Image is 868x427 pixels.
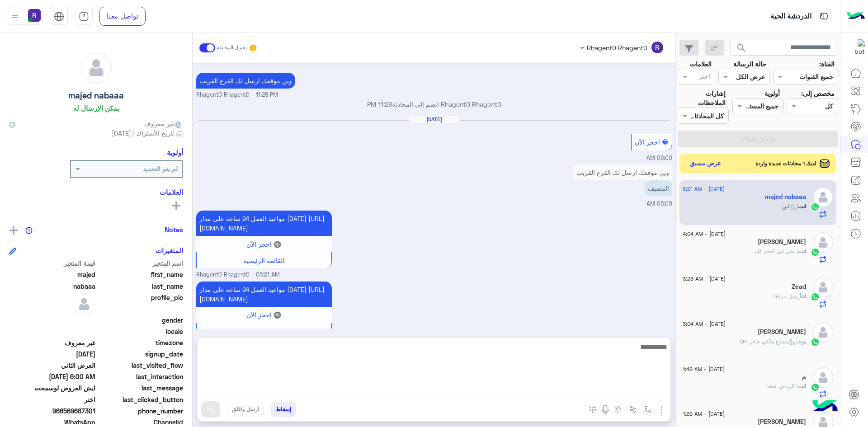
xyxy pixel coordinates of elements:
[699,71,712,83] div: اختر
[97,349,184,359] span: signup_date
[97,338,184,347] span: timezone
[758,328,806,336] h5: محسن
[97,383,184,393] span: last_message
[764,89,780,98] label: أولوية
[678,131,838,147] button: تطبيق الفلاتر
[847,7,865,26] img: Logo
[646,200,672,207] span: 06:00 AM
[766,383,798,389] span: الرياض فقظ
[206,405,215,414] img: send message
[144,119,183,128] span: غير معروف
[656,404,667,415] img: send attachment
[9,372,95,381] span: 2025-08-24T03:00:35.6083541Z
[731,40,753,59] button: search
[811,292,820,301] img: WhatsApp
[54,11,64,22] img: tab
[97,293,184,314] span: profile_pic
[97,315,184,325] span: gender
[9,270,95,279] span: majed
[770,10,811,23] p: الدردشة الحية
[79,11,89,22] img: tab
[97,270,184,279] span: first_name
[409,116,459,122] h6: [DATE]
[600,404,611,415] img: send voice note
[813,232,833,253] img: defaultAdmin.png
[9,327,95,336] span: null
[73,104,119,112] h6: يمكن الإرسال له
[644,406,651,413] img: select flow
[9,418,95,427] span: 2
[797,338,806,345] span: بوت
[614,406,622,413] img: create order
[813,322,833,343] img: defaultAdmin.png
[9,395,95,404] span: اختر
[9,11,20,22] img: profile
[167,148,183,156] h6: أولوية
[243,327,284,335] span: القائمة الرئيسية
[199,215,325,232] span: مواعيد العمل 24 ساعة علي مدار [DATE] [URL][DOMAIN_NAME]
[758,238,806,246] h5: Mohamed Abou Bakr
[755,160,816,168] span: لديك 1 محادثات جديدة واردة
[9,282,95,291] span: nabaaa
[686,157,725,170] button: عرض مسبق
[849,39,865,56] img: 322853014244696
[736,42,747,53] span: search
[813,187,833,207] img: defaultAdmin.png
[367,100,392,108] span: 11:28 PM
[73,293,95,315] img: defaultAdmin.png
[683,275,726,283] span: [DATE] - 3:23 AM
[9,226,18,235] img: add
[683,410,725,418] span: [DATE] - 1:29 AM
[646,155,672,161] span: 06:00 AM
[243,257,284,264] span: القائمة الرئيسية
[199,286,325,303] span: مواعيد العمل 24 ساعة علي مدار [DATE] [URL][DOMAIN_NAME]
[9,383,95,393] span: ايش العروض لوسمحت
[196,271,280,279] span: Rhagent0 Rhagent0 - 06:21 AM
[782,203,798,210] span: : لبن
[196,73,295,89] p: 23/8/2025, 11:28 PM
[801,89,835,98] label: مخصص إلى:
[811,202,820,211] img: WhatsApp
[683,365,725,373] span: [DATE] - 1:42 AM
[809,391,841,422] img: hulul-logo.png
[813,367,833,388] img: defaultAdmin.png
[611,402,626,417] button: create order
[811,338,820,347] img: WhatsApp
[97,418,184,427] span: ChannelId
[589,406,596,413] img: make a call
[813,277,833,297] img: defaultAdmin.png
[774,293,802,300] span: أرسل مرفقًا
[97,395,184,404] span: last_clicked_button
[740,338,797,345] span: : مساج ملكي فاخر VIP
[626,402,641,417] button: Trigger scenario
[9,188,183,196] h6: العلامات
[28,9,41,22] img: userImage
[9,258,95,268] span: قيمة المتغير
[755,248,798,254] span: متي تبي احجز لك
[9,338,95,347] span: غير معروف
[683,320,726,328] span: [DATE] - 3:04 AM
[683,185,725,193] span: [DATE] - 6:21 AM
[9,406,95,416] span: 966569687301
[112,128,174,138] span: تاريخ الأشتراك : [DATE]
[75,7,93,26] a: tab
[765,193,806,201] h5: majed nabaaa
[635,138,668,146] span: � احجز الآن
[818,10,830,22] img: tab
[573,164,672,180] p: 24/8/2025, 6:00 AM
[798,248,806,254] span: انت
[217,44,247,52] small: تحويل المحادثة
[683,230,726,238] span: [DATE] - 4:04 AM
[68,90,124,101] h5: majed nabaaa
[97,282,184,291] span: last_name
[690,59,712,69] label: العلامات
[97,258,184,268] span: اسم المتغير
[97,406,184,416] span: phone_number
[645,180,672,196] p: 24/8/2025, 6:00 AM
[271,402,296,417] button: إسقاط
[97,372,184,381] span: last_interaction
[798,203,806,210] span: انت
[819,59,835,69] label: القناة:
[678,89,726,108] label: إشارات الملاحظات
[99,7,146,26] a: تواصل معنا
